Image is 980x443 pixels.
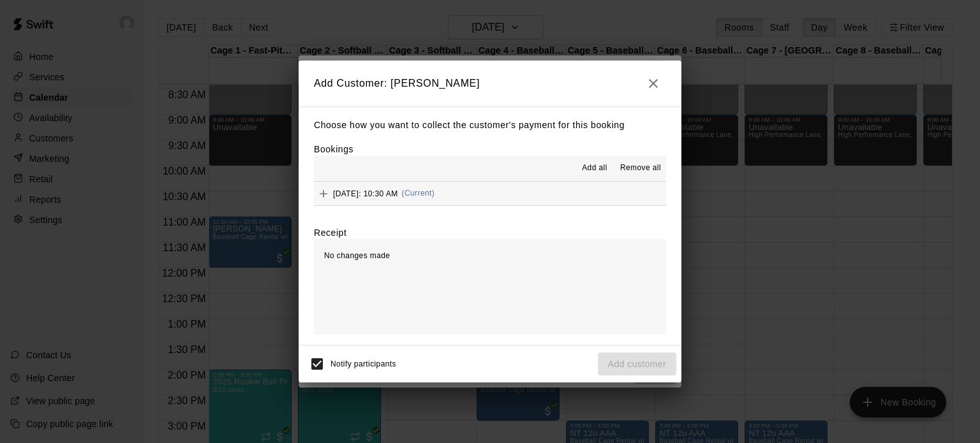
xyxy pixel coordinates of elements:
[314,144,353,154] label: Bookings
[314,188,333,198] span: Add
[314,226,346,239] label: Receipt
[314,182,666,205] button: Add[DATE]: 10:30 AM(Current)
[333,189,398,198] span: [DATE]: 10:30 AM
[620,162,661,175] span: Remove all
[330,359,396,368] span: Notify participants
[574,158,615,178] button: Add all
[402,189,435,198] span: (Current)
[314,117,666,133] p: Choose how you want to collect the customer's payment for this booking
[582,162,607,175] span: Add all
[324,251,390,260] span: No changes made
[299,61,681,106] h2: Add Customer: [PERSON_NAME]
[615,158,666,178] button: Remove all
